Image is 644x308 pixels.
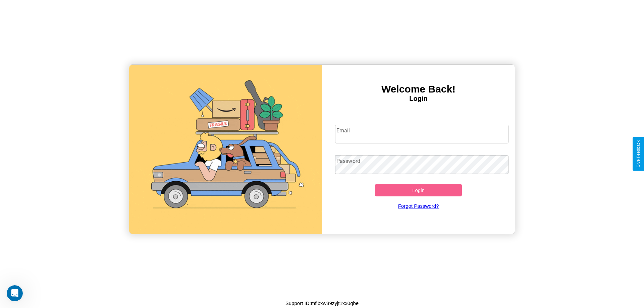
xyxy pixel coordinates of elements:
h3: Welcome Back! [322,83,515,95]
iframe: Intercom live chat [7,285,23,301]
button: Login [375,184,462,196]
div: Give Feedback [636,140,641,168]
a: Forgot Password? [332,196,505,215]
p: Support ID: mflbxw89zyjt1xx0qbe [285,299,359,308]
img: gif [129,65,322,234]
h4: Login [322,95,515,103]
